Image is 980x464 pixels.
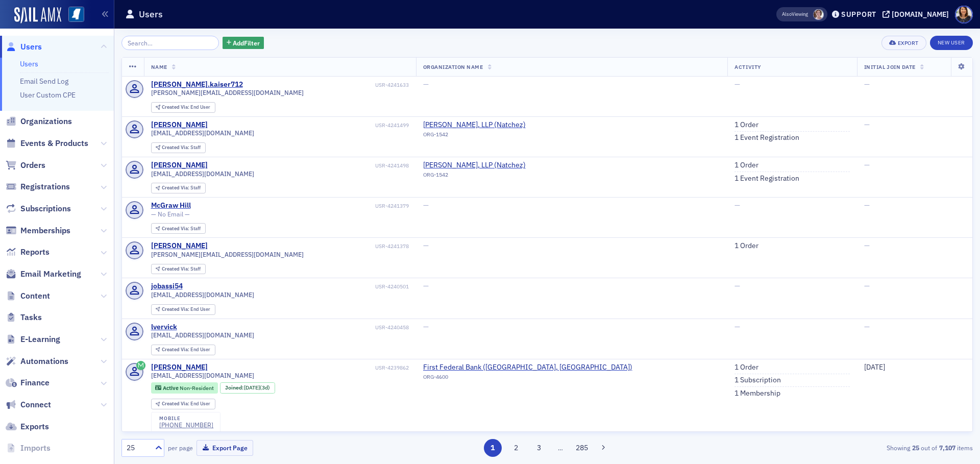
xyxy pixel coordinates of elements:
span: — [734,281,740,290]
span: Add Filter [233,38,260,47]
span: — [423,80,429,89]
span: Created Via : [162,265,190,272]
span: Profile [955,6,973,23]
div: [PHONE_NUMBER] [159,421,213,429]
span: Tasks [20,312,42,323]
span: [EMAIL_ADDRESS][DOMAIN_NAME] [151,170,254,178]
a: jobassi54 [151,282,183,291]
button: 285 [573,439,591,457]
span: — No Email — [151,210,190,218]
button: AddFilter [223,37,264,50]
div: Created Via: Staff [151,183,206,193]
span: — [734,322,740,331]
div: Staff [162,185,201,191]
a: [PERSON_NAME], LLP (Natchez) [423,120,526,130]
div: Created Via: Staff [151,142,206,153]
div: Also [782,11,792,17]
span: — [864,322,870,331]
div: USR-4241499 [209,122,408,129]
span: Created Via : [162,184,190,191]
a: Finance [6,377,50,388]
span: Events & Products [20,138,88,149]
div: [PERSON_NAME] [151,161,208,170]
div: End User [162,307,210,312]
div: Staff [162,226,201,232]
a: 1 Subscription [734,376,781,385]
div: End User [162,347,210,353]
a: User Custom CPE [20,90,76,100]
a: Orders [6,160,45,171]
a: [PERSON_NAME] [151,241,208,251]
a: 1 Order [734,363,758,372]
a: Email Marketing [6,268,81,280]
span: — [864,80,870,89]
input: Search… [121,36,219,50]
img: SailAMX [14,7,61,23]
span: Initial Join Date [864,63,916,70]
label: per page [168,443,193,452]
span: Finance [20,377,50,388]
span: Registrations [20,181,70,192]
a: Imports [6,443,51,454]
div: Staff [162,266,201,272]
div: End User [162,401,210,407]
div: USR-4240501 [184,283,408,290]
div: USR-4239862 [209,364,408,371]
span: Activity [734,63,761,70]
span: Imports [20,443,51,454]
div: USR-4241379 [192,203,408,209]
span: Content [20,290,50,302]
span: Silas Simmons, LLP (Natchez) [423,120,526,130]
span: Name [151,63,167,70]
button: Export [881,36,926,50]
div: Support [841,10,876,19]
div: Created Via: Staff [151,264,206,275]
span: [EMAIL_ADDRESS][DOMAIN_NAME] [151,372,254,379]
span: — [734,201,740,210]
span: Memberships [20,225,70,236]
span: Lydia Carlisle [813,9,824,20]
span: Connect [20,399,51,410]
strong: 7,107 [937,443,957,452]
a: Reports [6,247,50,258]
button: 1 [484,439,502,457]
a: McGraw Hill [151,201,191,210]
span: Created Via : [162,144,190,151]
a: 1 Event Registration [734,133,799,142]
span: Silas Simmons, LLP (Natchez) [423,161,526,170]
div: USR-4240458 [179,324,408,331]
a: Users [6,41,42,53]
a: Connect [6,399,51,410]
a: [PERSON_NAME] [151,363,208,372]
div: USR-4241378 [209,243,408,250]
a: Memberships [6,225,70,236]
div: 25 [127,443,149,453]
span: Organization Name [423,63,483,70]
a: [PERSON_NAME], LLP (Natchez) [423,161,526,170]
strong: 25 [910,443,921,452]
div: Joined: 2025-08-11 00:00:00 [220,382,275,394]
span: [DATE] [864,362,885,372]
button: 2 [507,439,525,457]
span: Orders [20,160,45,171]
a: Active Non-Resident [155,384,213,391]
span: Subscriptions [20,203,71,214]
span: First Federal Bank (Tuscaloosa, AL) [423,363,632,372]
span: — [864,201,870,210]
div: (3d) [244,384,270,391]
button: 3 [530,439,548,457]
div: Created Via: End User [151,399,215,409]
a: Registrations [6,181,70,192]
div: Created Via: Staff [151,223,206,234]
span: — [423,201,429,210]
span: Created Via : [162,104,190,110]
span: Created Via : [162,400,190,407]
a: Events & Products [6,138,88,149]
span: — [864,120,870,129]
span: Active [163,384,180,392]
div: [PERSON_NAME].kaiser712 [151,80,243,89]
a: 1 Membership [734,389,780,398]
a: View Homepage [61,7,84,24]
a: Exports [6,421,49,432]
